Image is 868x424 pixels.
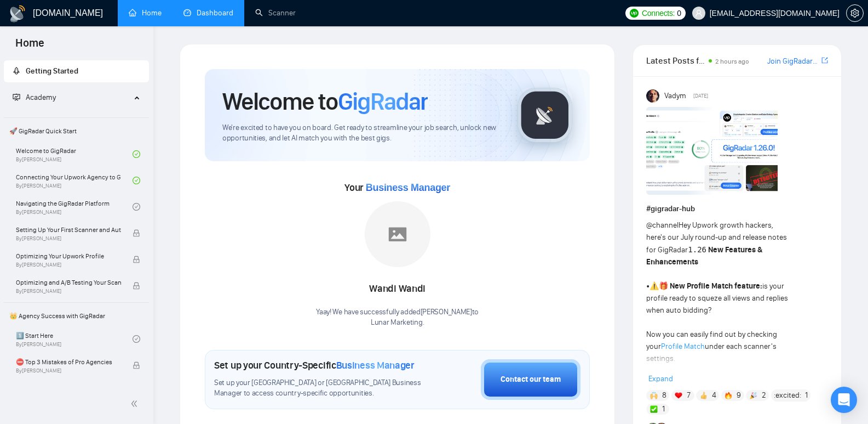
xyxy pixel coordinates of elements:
span: Optimizing Your Upwork Profile [16,251,121,262]
img: ✅ [650,405,658,413]
p: Lunar Marketing . [316,318,479,328]
span: ⛔ Top 3 Mistakes of Pro Agencies [16,357,121,368]
span: By [PERSON_NAME] [16,262,121,268]
span: Business Manager [336,359,415,371]
img: F09AC4U7ATU-image.png [646,107,778,195]
span: We're excited to have you on board. Get ready to streamline your job search, unlock new opportuni... [222,123,500,144]
span: 🚀 GigRadar Quick Start [5,120,148,142]
span: 👑 Agency Success with GigRadar [5,305,148,327]
span: lock [133,229,140,237]
span: [DATE] [693,91,708,101]
span: Connects: [642,7,675,19]
span: Getting Started [26,66,78,76]
span: Vadym [664,90,686,102]
span: 🌚 Rookie Traps for New Agencies [16,383,121,394]
span: @channel [646,221,679,230]
img: ❤️ [675,392,682,399]
button: setting [846,4,864,22]
span: user [695,9,703,17]
span: check-circle [133,203,140,211]
a: Connecting Your Upwork Agency to GigRadarBy[PERSON_NAME] [16,168,133,193]
span: Academy [13,93,56,102]
span: :excited: [774,389,801,402]
span: Set up your [GEOGRAPHIC_DATA] or [GEOGRAPHIC_DATA] Business Manager to access country-specific op... [214,378,426,399]
div: Contact our team [501,374,561,386]
span: ⚠️ [649,281,659,291]
a: 1️⃣ Start HereBy[PERSON_NAME] [16,327,133,351]
span: lock [133,282,140,290]
span: 4 [712,390,716,401]
a: Profile Match [661,342,705,351]
code: 1.26 [688,245,706,254]
span: 8 [662,390,666,401]
span: setting [847,9,863,18]
span: check-circle [133,335,140,343]
span: 9 [737,390,741,401]
span: export [821,56,828,65]
img: logo [9,5,26,22]
li: Getting Started [4,60,149,82]
span: double-left [130,398,141,409]
img: 🙌 [650,392,658,399]
span: Setting Up Your First Scanner and Auto-Bidder [16,224,121,235]
img: upwork-logo.png [630,9,639,18]
span: 2 hours ago [715,58,749,65]
span: 2 [762,390,766,401]
div: Open Intercom Messenger [831,387,857,413]
span: Your [344,182,450,194]
span: Home [7,35,53,58]
span: GigRadar [338,87,428,116]
a: dashboardDashboard [183,8,233,18]
a: searchScanner [255,8,296,18]
span: check-circle [133,177,140,184]
span: Expand [648,374,673,383]
div: Yaay! We have successfully added [PERSON_NAME] to [316,307,479,328]
div: Wandi Wandi [316,280,479,298]
span: Business Manager [366,182,450,193]
h1: Set up your Country-Specific [214,359,415,371]
a: export [821,55,828,66]
span: By [PERSON_NAME] [16,368,121,374]
h1: Welcome to [222,87,428,116]
a: Join GigRadar Slack Community [767,55,819,67]
img: placeholder.png [365,201,430,267]
a: Navigating the GigRadar PlatformBy[PERSON_NAME] [16,195,133,219]
img: gigradar-logo.png [518,88,572,143]
h1: # gigradar-hub [646,203,828,215]
span: By [PERSON_NAME] [16,288,121,295]
span: By [PERSON_NAME] [16,235,121,242]
span: rocket [13,67,20,75]
span: 1 [662,404,665,415]
img: 👍 [700,392,708,399]
a: Welcome to GigRadarBy[PERSON_NAME] [16,142,133,166]
img: Vadym [646,89,659,103]
a: homeHome [129,8,162,18]
img: 🎉 [750,392,757,399]
span: 0 [677,7,681,19]
span: lock [133,256,140,263]
span: Academy [26,93,56,102]
a: setting [846,9,864,18]
button: Contact our team [481,359,580,400]
span: 🎁 [659,281,668,291]
span: Latest Posts from the GigRadar Community [646,54,705,67]
span: 7 [687,390,691,401]
span: fund-projection-screen [13,93,20,101]
span: lock [133,361,140,369]
span: check-circle [133,150,140,158]
span: Optimizing and A/B Testing Your Scanner for Better Results [16,277,121,288]
strong: New Profile Match feature: [670,281,762,291]
span: 1 [805,390,808,401]
img: 🔥 [725,392,732,399]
